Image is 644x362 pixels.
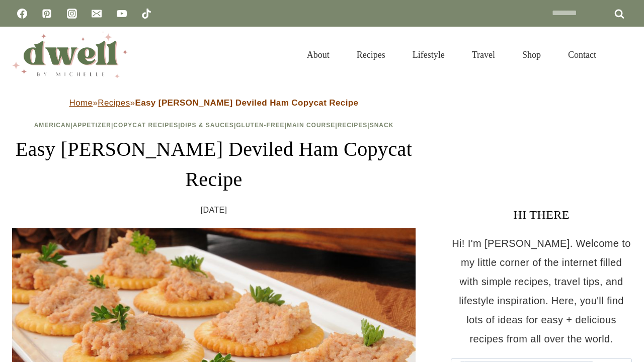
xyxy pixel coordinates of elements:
[236,122,284,129] a: Gluten-Free
[112,4,132,24] a: YouTube
[293,37,343,72] a: About
[12,134,416,195] h1: Easy [PERSON_NAME] Deviled Ham Copycat Recipe
[554,37,610,72] a: Contact
[113,122,178,129] a: Copycat Recipes
[293,37,610,72] nav: Primary Navigation
[399,37,458,72] a: Lifestyle
[135,98,358,108] strong: Easy [PERSON_NAME] Deviled Ham Copycat Recipe
[458,37,509,72] a: Travel
[37,4,57,24] a: Pinterest
[509,37,554,72] a: Shop
[136,4,156,24] a: TikTok
[69,98,359,108] span: » »
[12,4,32,24] a: Facebook
[87,4,107,24] a: Email
[370,122,394,129] a: Snack
[12,32,128,78] img: DWELL by michelle
[287,122,335,129] a: Main Course
[73,122,111,129] a: Appetizer
[98,98,130,108] a: Recipes
[338,122,368,129] a: Recipes
[615,46,632,63] button: View Search Form
[181,122,234,129] a: Dips & Sauces
[69,98,93,108] a: Home
[201,203,227,218] time: [DATE]
[34,122,394,129] span: | | | | | | |
[62,4,82,24] a: Instagram
[343,37,399,72] a: Recipes
[451,206,632,224] h3: HI THERE
[451,234,632,348] p: Hi! I'm [PERSON_NAME]. Welcome to my little corner of the internet filled with simple recipes, tr...
[34,122,71,129] a: American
